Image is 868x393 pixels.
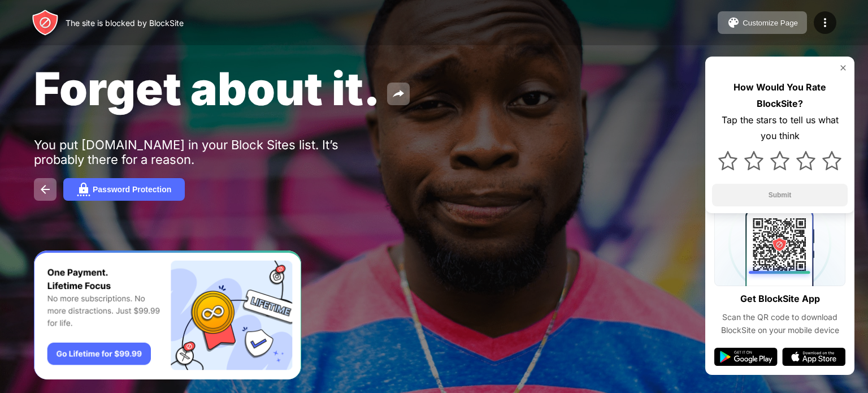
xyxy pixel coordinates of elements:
[770,151,789,170] img: star.svg
[34,61,380,116] span: Forget about it.
[38,183,52,196] img: back.svg
[34,251,301,380] iframe: Banner
[744,151,763,170] img: star.svg
[32,9,59,36] img: header-logo.svg
[714,348,778,366] img: google-play.svg
[718,151,737,170] img: star.svg
[93,185,171,194] div: Password Protection
[822,151,841,170] img: star.svg
[66,18,184,28] div: The site is blocked by BlockSite
[34,137,383,167] div: You put [DOMAIN_NAME] in your Block Sites list. It’s probably there for a reason.
[712,112,848,145] div: Tap the stars to tell us what you think
[63,178,185,201] button: Password Protection
[796,151,815,170] img: star.svg
[714,311,845,336] div: Scan the QR code to download BlockSite on your mobile device
[818,16,832,29] img: menu-icon.svg
[782,348,845,366] img: app-store.svg
[727,16,740,29] img: pallet.svg
[718,11,807,34] button: Customize Page
[839,63,848,72] img: rate-us-close.svg
[712,79,848,112] div: How Would You Rate BlockSite?
[392,87,405,101] img: share.svg
[740,291,820,307] div: Get BlockSite App
[743,19,798,27] div: Customize Page
[77,183,90,196] img: password.svg
[712,184,848,206] button: Submit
